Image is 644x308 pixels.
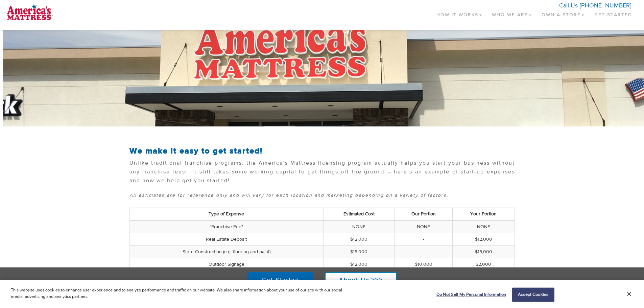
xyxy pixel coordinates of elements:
[247,272,313,288] a: Get Started
[129,258,323,270] td: Outdoor Signage
[453,220,515,233] td: NONE
[453,208,515,220] th: Your Portion
[395,245,453,258] td: -
[395,233,453,245] td: -
[129,192,448,198] em: All estimates are for reference only and will vary for each location and marketing depending on a...
[323,208,394,220] th: Estimated Cost
[395,208,453,220] th: Our Portion
[129,220,323,233] td: "Franchise Fee"
[129,147,515,156] h2: We make it easy to get started!
[339,276,383,284] strong: About Us >>>
[7,3,53,20] img: logo
[433,288,506,302] button: Do Not Sell My Personal Information
[536,3,589,23] a: Own a Store
[453,245,515,258] td: $15,000
[512,288,554,302] button: Accept Cookies
[580,2,631,9] a: [PHONE_NUMBER]
[323,233,394,245] td: $12,000
[589,3,637,23] a: Get Started
[129,159,515,188] p: Unlike traditional franchise programs, the America’s Mattress licensing program actually helps yo...
[395,258,453,270] td: $10,000
[487,3,536,23] a: Who We Are
[559,2,578,9] span: Call Us
[325,272,397,288] a: About Us >>>
[453,233,515,245] td: $12,000
[431,3,487,23] a: How It Works
[627,291,631,297] button: Close
[11,287,354,300] p: This website uses cookies to enhance user experience and to analyze performance and traffic on ou...
[129,245,323,258] td: Store Construction (e.g. flooring and paint)
[129,233,323,245] td: Real Estate Deposit
[395,220,453,233] td: NONE
[129,208,323,220] th: Type of Expense
[323,220,394,233] td: NONE
[323,258,394,270] td: $12,000
[453,258,515,270] td: $2,000
[323,245,394,258] td: $15,000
